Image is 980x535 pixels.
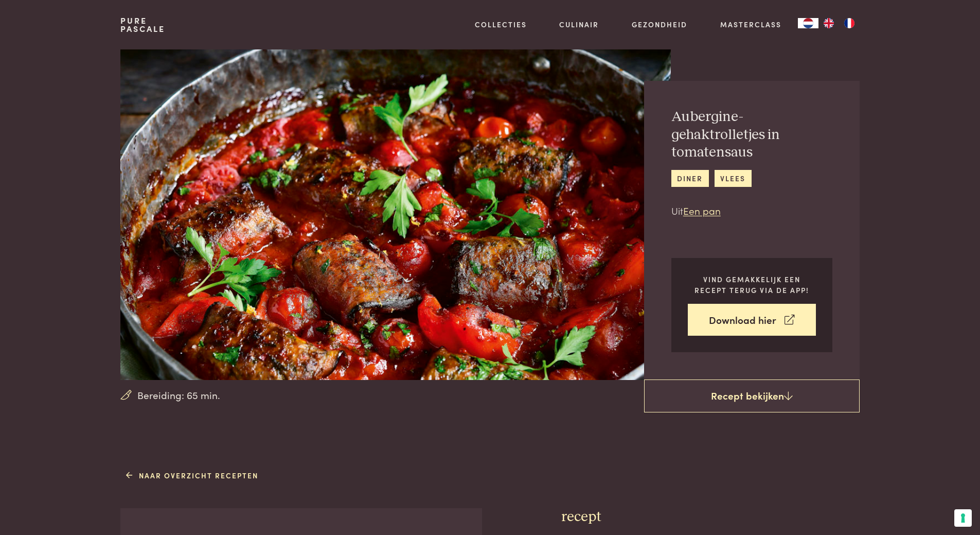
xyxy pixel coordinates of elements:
[561,508,860,526] h3: recept
[683,203,721,217] a: Een pan
[688,304,816,336] a: Download hier
[632,19,687,30] a: Gezondheid
[954,509,972,527] button: Uw voorkeuren voor toestemming voor trackingtechnologieën
[798,18,818,28] div: Language
[688,274,816,295] p: Vind gemakkelijk een recept terug via de app!
[720,19,781,30] a: Masterclass
[120,16,165,33] a: PurePascale
[818,18,860,28] ul: Language list
[671,203,832,218] p: Uit
[671,170,709,187] a: diner
[644,379,860,412] a: Recept bekijken
[839,18,860,28] a: FR
[120,49,670,380] img: Aubergine-gehaktrolletjes in tomatensaus
[798,18,818,28] a: NL
[715,170,752,187] a: vlees
[798,18,860,28] aside: Language selected: Nederlands
[126,470,258,481] a: Naar overzicht recepten
[137,388,220,403] span: Bereiding: 65 min.
[818,18,839,28] a: EN
[559,19,599,30] a: Culinair
[475,19,527,30] a: Collecties
[671,108,832,162] h2: Aubergine-gehaktrolletjes in tomatensaus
